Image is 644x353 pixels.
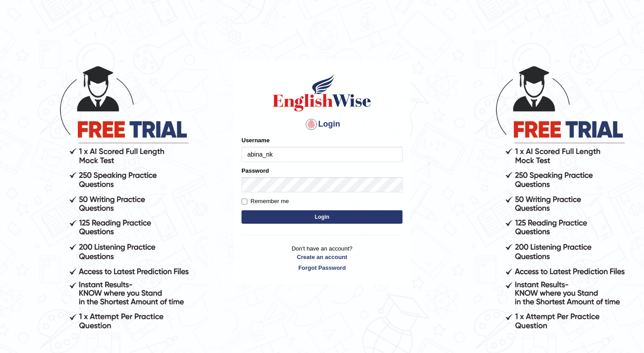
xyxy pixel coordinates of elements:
input: Remember me [241,199,247,204]
label: Username [241,136,270,145]
h4: Login [241,117,402,132]
label: Remember me [241,197,289,206]
button: Login [241,210,402,224]
a: Forgot Password [241,264,402,272]
p: Don't have an account? [241,244,402,272]
img: Logo of English Wise sign in for intelligent practice with AI [271,72,373,113]
a: Create an account [241,253,402,261]
label: Password [241,166,269,175]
